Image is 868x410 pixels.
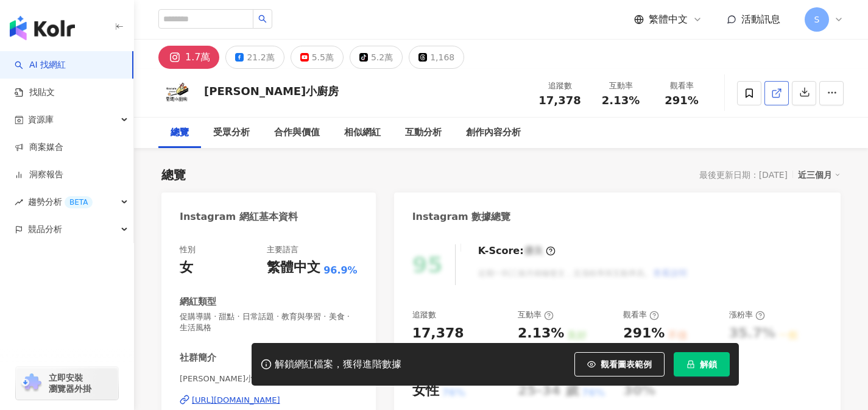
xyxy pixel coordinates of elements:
[371,49,393,66] div: 5.2萬
[729,309,765,320] div: 漲粉率
[180,244,196,255] div: 性別
[171,125,189,140] div: 總覽
[185,49,210,66] div: 1.7萬
[204,83,339,99] div: [PERSON_NAME]小廚房
[28,106,54,133] span: 資源庫
[28,188,93,216] span: 趨勢分析
[180,258,193,277] div: 女
[537,80,583,92] div: 追蹤數
[601,359,652,369] span: 觀看圖表範例
[180,311,358,333] span: 促購導購 · 甜點 · 日常話題 · 教育與學習 · 美食 · 生活風格
[409,46,464,69] button: 1,168
[518,324,564,343] div: 2.13%
[180,295,216,308] div: 網紅類型
[574,352,665,376] button: 觀看圖表範例
[225,46,284,69] button: 21.2萬
[412,210,511,224] div: Instagram 數據總覽
[28,216,62,243] span: 競品分析
[158,75,195,111] img: KOL Avatar
[180,395,358,406] a: [URL][DOMAIN_NAME]
[700,359,717,369] span: 解鎖
[649,13,688,26] span: 繁體中文
[412,309,436,320] div: 追蹤數
[15,87,55,99] a: 找貼文
[686,360,695,369] span: lock
[598,80,644,92] div: 互動率
[699,170,788,180] div: 最後更新日期：[DATE]
[466,125,521,140] div: 創作內容分析
[267,244,298,255] div: 主要語言
[623,309,659,320] div: 觀看率
[65,196,93,208] div: BETA
[274,125,320,140] div: 合作與價值
[192,395,280,406] div: [URL][DOMAIN_NAME]
[213,125,250,140] div: 受眾分析
[405,125,442,140] div: 互動分析
[49,372,91,394] span: 立即安裝 瀏覽器外掛
[412,324,464,343] div: 17,378
[538,94,580,107] span: 17,378
[19,373,43,393] img: chrome extension
[602,94,640,107] span: 2.13%
[412,381,439,400] div: 女性
[344,125,381,140] div: 相似網紅
[15,141,63,154] a: 商案媒合
[430,49,454,66] div: 1,168
[15,59,66,71] a: searchAI 找網紅
[275,358,401,371] div: 解鎖網紅檔案，獲得進階數據
[10,16,75,40] img: logo
[15,198,23,207] span: rise
[15,169,63,181] a: 洞察報告
[312,49,334,66] div: 5.5萬
[267,258,320,277] div: 繁體中文
[623,324,665,343] div: 291%
[518,309,554,320] div: 互動率
[247,49,274,66] div: 21.2萬
[180,210,298,224] div: Instagram 網紅基本資料
[741,13,780,25] span: 活動訊息
[258,15,267,23] span: search
[665,94,699,107] span: 291%
[158,46,219,69] button: 1.7萬
[798,167,841,183] div: 近三個月
[658,80,705,92] div: 觀看率
[814,13,820,26] span: S
[478,244,556,258] div: K-Score :
[350,46,403,69] button: 5.2萬
[674,352,730,376] button: 解鎖
[161,166,186,183] div: 總覽
[323,264,358,277] span: 96.9%
[291,46,344,69] button: 5.5萬
[16,367,118,400] a: chrome extension立即安裝 瀏覽器外掛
